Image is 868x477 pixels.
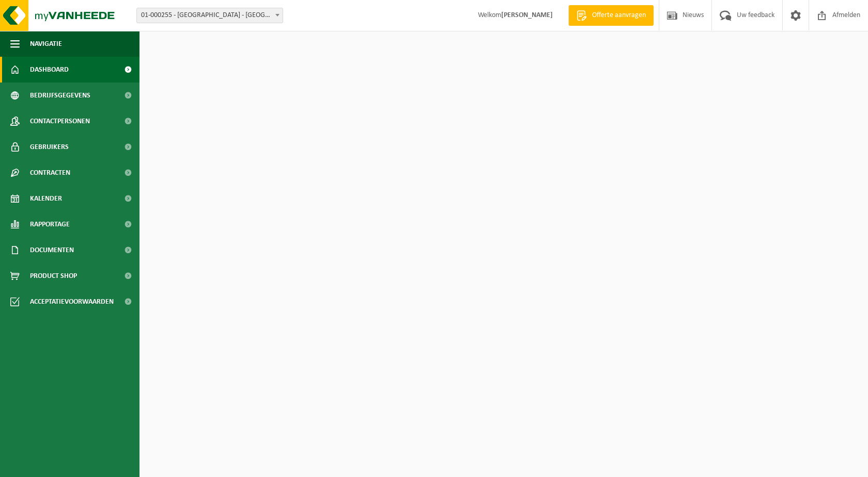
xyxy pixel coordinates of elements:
[136,8,283,23] span: 01-000255 - GELDHOF HOUT NV - MOORSLEDE
[30,134,69,160] span: Gebruikers
[568,5,654,26] a: Offerte aanvragen
[30,211,70,237] span: Rapportage
[30,31,62,57] span: Navigatie
[30,57,69,83] span: Dashboard
[30,263,77,289] span: Product Shop
[30,186,62,211] span: Kalender
[501,11,553,19] strong: [PERSON_NAME]
[30,160,70,186] span: Contracten
[137,8,283,23] span: 01-000255 - GELDHOF HOUT NV - MOORSLEDE
[30,108,90,134] span: Contactpersonen
[590,10,648,21] span: Offerte aanvragen
[30,237,74,263] span: Documenten
[30,83,90,108] span: Bedrijfsgegevens
[30,289,114,315] span: Acceptatievoorwaarden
